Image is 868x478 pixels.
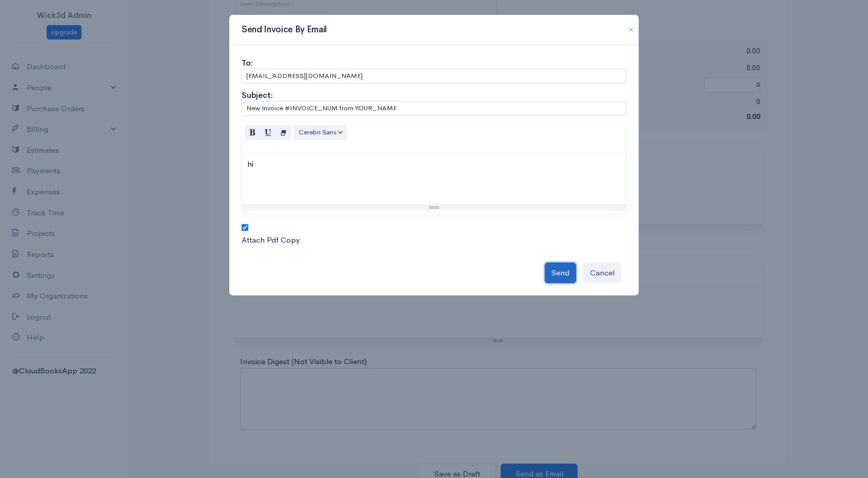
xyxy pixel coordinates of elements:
button: Cancel [583,263,621,284]
strong: To: [242,58,253,68]
strong: Subject: [242,90,273,100]
span: Cerebri Sans [299,128,337,136]
button: Underline (CTRL+U) [260,125,276,140]
div: hi [247,158,621,170]
div: Attach Pdf Copy [242,234,626,246]
button: Bold (CTRL+B) [245,125,261,140]
h3: Send Invoice By Email [242,23,327,36]
input: Email [242,69,626,84]
button: Font Family [294,125,347,140]
button: Remove Font Style (CTRL+\) [275,125,291,140]
div: Resize [242,205,626,210]
button: Send [545,263,576,284]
